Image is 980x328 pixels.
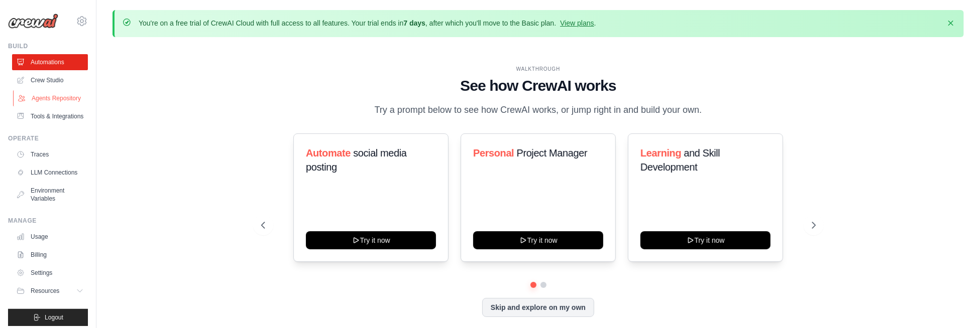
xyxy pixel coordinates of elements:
span: Personal [473,147,514,158]
img: Logo [8,14,58,29]
h1: See how CrewAI works [261,77,816,95]
p: You're on a free trial of CrewAI Cloud with full access to all features. Your trial ends in , aft... [139,18,596,28]
a: Traces [12,146,88,162]
button: Logout [8,309,88,326]
button: Try it now [306,231,436,249]
span: social media posting [306,147,407,173]
div: Build [8,42,88,50]
div: WALKTHROUGH [261,65,816,73]
a: LLM Connections [12,165,88,181]
button: Resources [12,283,88,299]
a: Environment Variables [12,183,88,207]
span: Resources [31,287,59,295]
p: Try a prompt below to see how CrewAI works, or jump right in and build your own. [370,103,707,117]
a: Settings [12,265,88,281]
button: Try it now [640,231,771,249]
a: Automations [12,54,88,70]
div: Manage [8,217,88,225]
div: Operate [8,134,88,142]
strong: 7 days [403,19,425,27]
span: Logout [45,313,63,321]
a: Agents Repository [13,90,89,106]
span: Automate [306,147,351,158]
a: Usage [12,229,88,245]
span: Project Manager [516,147,587,158]
button: Try it now [473,231,603,249]
a: Billing [12,247,88,263]
span: Learning [640,147,681,158]
a: Crew Studio [12,72,88,88]
a: Tools & Integrations [12,108,88,124]
a: View plans [560,19,594,27]
button: Skip and explore on my own [482,298,594,317]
